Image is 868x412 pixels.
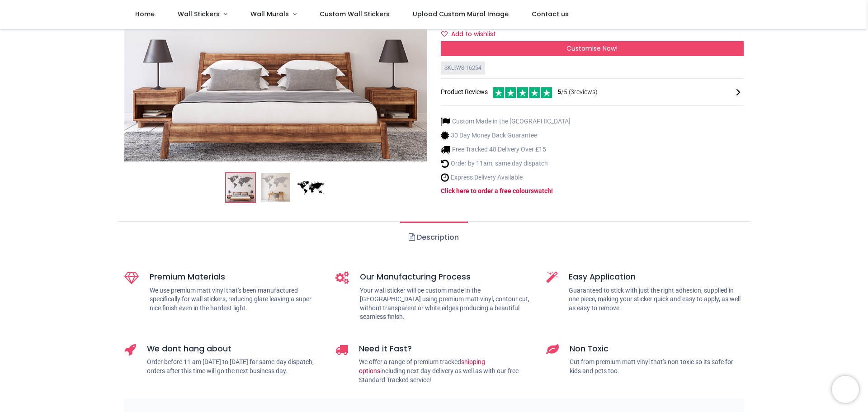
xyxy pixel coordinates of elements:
li: Express Delivery Available [441,173,571,182]
span: Custom Wall Stickers [320,9,390,19]
li: Order by 11am, same day dispatch [441,159,571,168]
p: Order before 11 am [DATE] to [DATE] for same-day dispatch, orders after this time will go the nex... [147,358,322,375]
img: WS-16254-03 [297,173,325,202]
span: Contact us [532,9,569,19]
h5: Non Toxic [570,343,744,355]
span: 5 [557,88,561,95]
a: ! [551,187,553,194]
h5: Our Manufacturing Process [360,271,533,283]
div: Product Reviews [441,86,744,98]
p: Guaranteed to stick with just the right adhesion, supplied in one piece, making your sticker quic... [569,286,744,313]
div: SKU: WS-16254 [441,62,485,75]
h5: Easy Application [569,271,744,283]
a: swatch [531,187,551,194]
h5: Premium Materials [150,271,322,283]
h5: We dont hang about [147,343,322,355]
a: Description [400,222,467,253]
p: Your wall sticker will be custom made in the [GEOGRAPHIC_DATA] using premium matt vinyl, contour ... [360,286,533,322]
span: Wall Stickers [178,9,220,19]
a: Click here to order a free colour [441,187,531,194]
span: /5 ( 3 reviews) [557,88,598,97]
li: Custom Made in the [GEOGRAPHIC_DATA] [441,117,571,126]
p: Cut from premium matt vinyl that's non-toxic so its safe for kids and pets too. [570,358,744,375]
li: 30 Day Money Back Guarantee [441,131,571,140]
li: Free Tracked 48 Delivery Over £15 [441,145,571,154]
i: Add to wishlist [441,31,448,37]
span: Wall Murals [250,9,289,19]
button: Add to wishlistAdd to wishlist [441,27,504,42]
span: Upload Custom Mural Image [413,9,509,19]
p: We use premium matt vinyl that's been manufactured specifically for wall stickers, reducing glare... [150,286,322,313]
img: WS-16254-02 [261,173,290,202]
span: Home [135,9,155,19]
span: Customise Now! [566,44,618,53]
img: World Map Educational Wall Sticker [226,173,255,202]
p: We offer a range of premium tracked including next day delivery as well as with our free Standard... [359,358,533,384]
iframe: Brevo live chat [832,376,859,403]
h5: Need it Fast? [359,343,533,355]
